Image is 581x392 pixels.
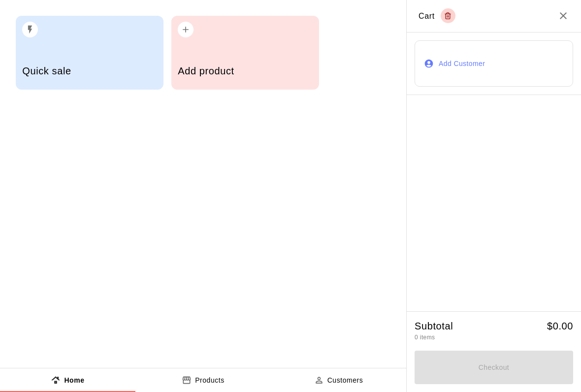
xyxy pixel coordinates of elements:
[195,375,225,386] p: Products
[547,320,573,333] h5: $ 0.00
[419,8,455,23] div: Cart
[415,40,573,87] button: Add Customer
[22,65,157,78] h5: Quick sale
[441,8,455,23] button: Empty cart
[415,334,435,341] span: 0 items
[178,65,312,78] h5: Add product
[327,375,363,386] p: Customers
[171,16,319,90] button: Add product
[16,16,163,90] button: Quick sale
[64,375,84,386] p: Home
[557,10,569,22] button: Close
[415,320,453,333] h5: Subtotal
